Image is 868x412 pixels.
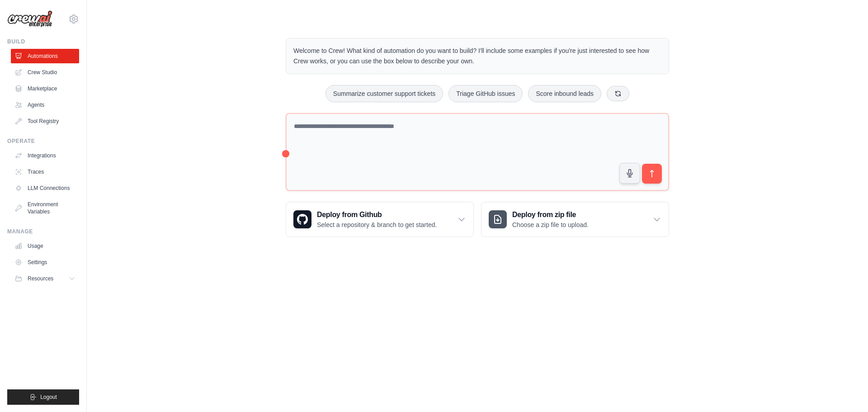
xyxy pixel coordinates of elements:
div: Operate [7,137,79,145]
img: Logo [7,10,52,28]
a: Settings [11,255,79,270]
a: Usage [11,239,79,253]
a: Crew Studio [11,65,79,80]
a: Agents [11,98,79,112]
a: Environment Variables [11,197,79,219]
button: Score inbound leads [528,85,601,102]
span: Resources [28,275,53,282]
div: Build [7,38,79,45]
button: Triage GitHub issues [448,85,523,102]
a: Automations [11,49,79,63]
button: Logout [7,389,79,405]
h3: Create an automation [695,341,835,353]
h3: Deploy from zip file [512,209,589,220]
button: Close walkthrough [840,329,847,336]
a: Marketplace [11,81,79,96]
span: Logout [40,393,57,401]
a: LLM Connections [11,181,79,195]
span: Step 1 [702,331,721,338]
p: Choose a zip file to upload. [512,220,589,229]
p: Describe the automation you want to build, select an example option, or use the microphone to spe... [695,357,835,386]
div: Manage [7,228,79,235]
button: Resources [11,271,79,286]
a: Traces [11,165,79,179]
p: Select a repository & branch to get started. [317,220,437,229]
a: Tool Registry [11,114,79,128]
button: Summarize customer support tickets [325,85,443,102]
p: Welcome to Crew! What kind of automation do you want to build? I'll include some examples if you'... [293,46,661,66]
h3: Deploy from Github [317,209,437,220]
a: Integrations [11,148,79,163]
